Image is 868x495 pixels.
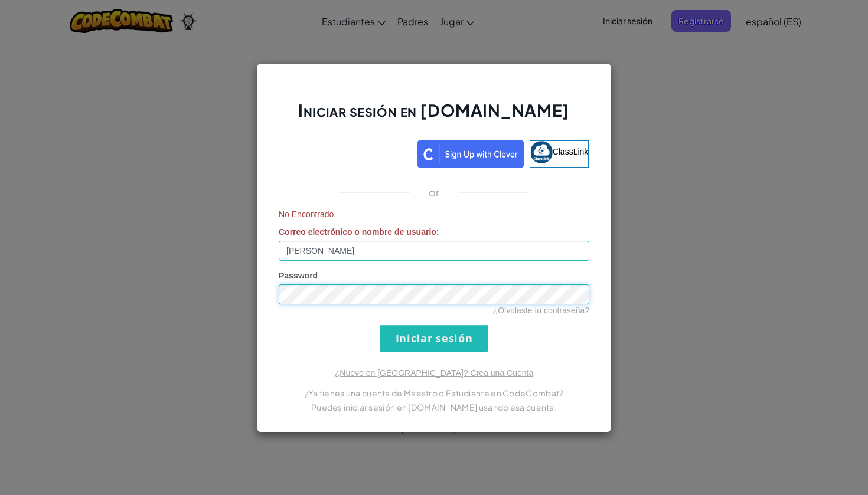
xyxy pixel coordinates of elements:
p: Puedes iniciar sesión en [DOMAIN_NAME] usando esa cuenta. [279,400,589,414]
span: ClassLink [553,146,589,156]
input: Iniciar sesión [380,325,488,352]
label: : [279,226,439,238]
a: ¿Nuevo en [GEOGRAPHIC_DATA]? Crea una Cuenta [335,368,533,378]
span: No Encontrado [279,208,589,220]
span: Correo electrónico o nombre de usuario [279,227,436,237]
p: ¿Ya tienes una cuenta de Maestro o Estudiante en CodeCombat? [279,386,589,400]
img: classlink-logo-small.png [530,141,553,163]
span: Password [279,271,318,280]
a: ¿Olvidaste tu contraseña? [493,306,589,315]
p: or [429,185,440,199]
div: Iniciar sesión con Google. Se abre en una nueva pestaña. [279,139,412,165]
h2: Iniciar sesión en [DOMAIN_NAME] [279,99,589,133]
a: Iniciar sesión con Google. Se abre en una nueva pestaña. [279,140,412,168]
img: clever_sso_button@2x.png [417,140,524,168]
iframe: Botón Iniciar sesión con Google [273,139,417,165]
